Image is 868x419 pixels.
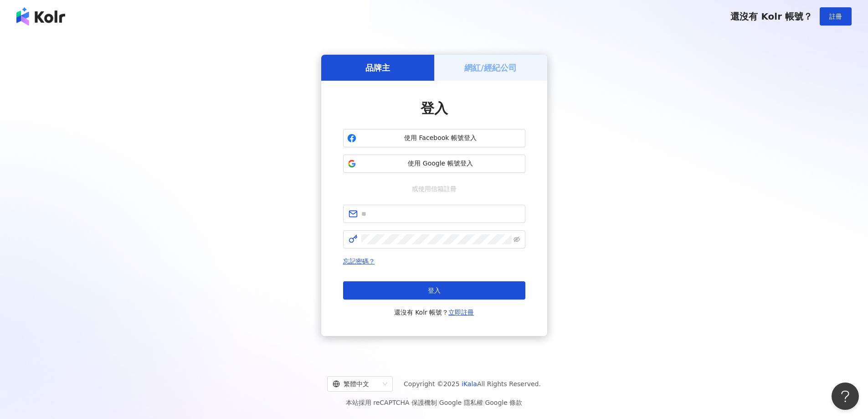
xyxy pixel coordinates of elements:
[406,184,463,194] span: 或使用信箱註冊
[464,62,517,73] h5: 網紅/經紀公司
[343,258,375,265] a: 忘記密碼？
[832,383,859,410] iframe: Help Scout Beacon - Open
[16,7,65,26] img: logo
[343,129,525,147] button: 使用 Facebook 帳號登入
[421,100,448,116] span: 登入
[343,281,525,300] button: 登入
[360,159,521,168] span: 使用 Google 帳號登入
[437,399,439,406] span: |
[360,134,521,143] span: 使用 Facebook 帳號登入
[439,399,483,406] a: Google 隱私權
[346,397,522,408] span: 本站採用 reCAPTCHA 保護機制
[485,399,522,406] a: Google 條款
[730,11,812,22] span: 還沒有 Kolr 帳號？
[820,7,852,26] button: 註冊
[514,236,520,243] span: eye-invisible
[829,13,842,20] span: 註冊
[483,399,485,406] span: |
[333,377,379,391] div: 繁體中文
[448,309,474,316] a: 立即註冊
[343,155,525,173] button: 使用 Google 帳號登入
[365,62,390,73] h5: 品牌主
[428,287,441,294] span: 登入
[394,307,474,318] span: 還沒有 Kolr 帳號？
[404,378,541,389] span: Copyright © 2025 All Rights Reserved.
[462,380,477,388] a: iKala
